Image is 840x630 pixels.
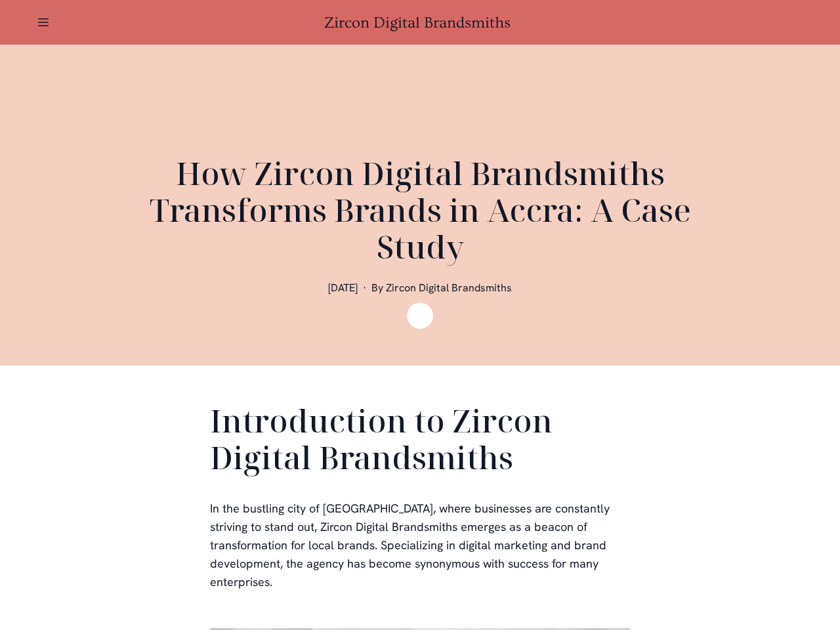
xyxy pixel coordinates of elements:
p: In the bustling city of [GEOGRAPHIC_DATA], where businesses are constantly striving to stand out,... [210,499,630,591]
a: Zircon Digital Brandsmiths [324,14,516,31]
h1: How Zircon Digital Brandsmiths Transforms Brands in Accra: A Case Study [105,155,735,265]
h2: Introduction to Zircon Digital Brandsmiths [210,402,630,481]
span: [DATE] [328,281,358,295]
span: · [363,281,366,295]
span: By Zircon Digital Brandsmiths [371,281,512,295]
img: Zircon Digital Brandsmiths [407,303,433,329]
